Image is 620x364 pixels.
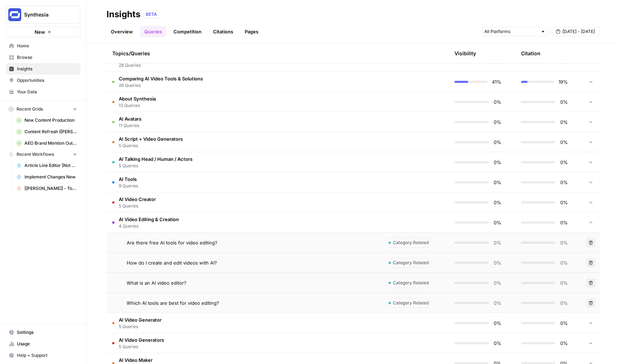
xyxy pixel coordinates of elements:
span: Which AI tools are best for video editing? [127,299,219,307]
span: [[PERSON_NAME]] - Tools & Features Pages Refreshe - [MAIN WORKFLOW] [24,185,77,192]
a: Settings [6,327,80,338]
img: Synthesia Logo [8,8,21,21]
span: [DATE] - [DATE] [562,28,595,35]
span: 0% [493,299,501,307]
span: Implement Changes New [24,174,77,180]
span: 0% [560,199,568,206]
span: AI Video Generator [119,316,162,323]
a: Home [6,40,80,52]
span: Home [17,43,77,49]
span: 0% [560,179,568,186]
a: Browse [6,52,80,63]
span: 4 Queries [119,223,179,229]
span: 0% [493,98,501,106]
span: 0% [560,239,568,246]
span: Content Refresh ([PERSON_NAME]) [24,129,77,135]
span: AI Avatars [119,115,141,122]
button: Recent Workflows [6,149,80,160]
a: AEO Brand Mention Outreach - [PERSON_NAME] [13,137,80,149]
span: Browse [17,54,77,61]
button: [DATE] - [DATE] [551,27,600,36]
span: Recent Grids [17,106,43,112]
span: Category Related [393,300,429,306]
span: AI Script + Video Generators [119,135,183,143]
span: 0% [560,159,568,166]
span: What is an AI video editor? [127,279,186,286]
span: 5 Queries [119,344,164,350]
span: 0% [560,98,568,106]
span: Comparing AI Video Tools & Solutions [119,75,203,82]
span: 5 Queries [119,163,193,169]
span: 26 Queries [119,82,203,89]
span: Article Line Editor [Not Used] [24,162,77,169]
a: Overview [107,26,137,37]
span: 5 Queries [119,323,162,330]
span: 0% [560,299,568,307]
span: 0% [560,259,568,266]
a: New Content Production [13,115,80,126]
span: Help + Support [17,352,77,359]
button: Recent Grids [6,104,80,115]
span: 28 Queries [119,62,219,69]
div: Visibility [454,50,476,57]
span: 0% [493,118,501,126]
button: New [6,27,80,37]
span: 11 Queries [119,122,141,129]
span: 9 Queries [119,183,138,189]
span: Opportunities [17,77,77,84]
div: Citation [521,43,540,63]
span: 0% [560,279,568,286]
span: Your Data [17,89,77,95]
span: 0% [560,118,568,126]
input: All Platforms [484,28,538,35]
span: Synthesia [24,11,68,18]
div: Insights [107,9,140,20]
span: 0% [560,340,568,347]
span: 0% [493,259,501,266]
span: 0% [493,139,501,146]
span: Category Related [393,260,429,266]
a: Content Refresh ([PERSON_NAME]) [13,126,80,137]
span: 0% [493,239,501,246]
span: 13 Queries [119,102,156,109]
span: Usage [17,341,77,347]
span: Category Related [393,239,429,246]
span: 19% [558,78,568,85]
a: Pages [240,26,263,37]
span: About Synthesia [119,95,156,102]
span: 0% [493,319,501,327]
span: Are there free AI tools for video editing? [127,239,217,246]
a: Usage [6,338,80,350]
span: How do I create and edit videos with AI? [127,259,217,266]
span: AI Video Generators [119,336,164,344]
span: 0% [560,319,568,327]
a: Insights [6,63,80,75]
span: New [35,28,45,36]
a: Queries [140,26,166,37]
a: Article Line Editor [Not Used] [13,160,80,171]
span: 0% [493,159,501,166]
div: Topics/Queries [112,43,375,63]
span: 5 Queries [119,143,183,149]
div: BETA [143,11,159,18]
button: Help + Support [6,350,80,361]
span: 0% [493,199,501,206]
span: 0% [493,340,501,347]
button: Workspace: Synthesia [6,6,80,24]
span: 0% [493,279,501,286]
span: AEO Brand Mention Outreach - [PERSON_NAME] [24,140,77,146]
span: AI Video Editing & Creation [119,216,179,223]
span: 5 Queries [119,203,156,209]
span: New Content Production [24,117,77,123]
span: 0% [493,179,501,186]
span: Category Related [393,280,429,286]
a: Implement Changes New [13,171,80,183]
span: 41% [492,78,501,85]
a: [[PERSON_NAME]] - Tools & Features Pages Refreshe - [MAIN WORKFLOW] [13,183,80,194]
span: Insights [17,66,77,72]
a: Citations [209,26,237,37]
span: AI Video Maker [119,356,153,364]
span: 0% [560,139,568,146]
span: AI Talking Head / Human / Actors [119,155,193,163]
span: Recent Workflows [17,151,54,158]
